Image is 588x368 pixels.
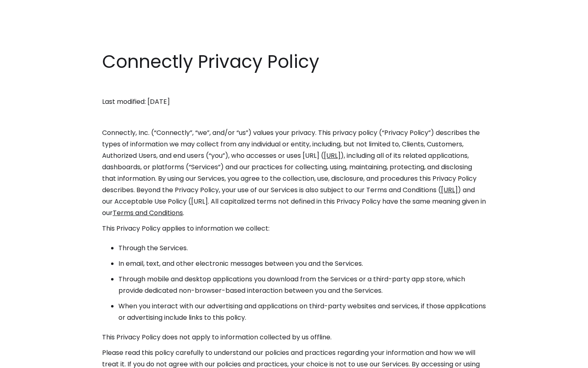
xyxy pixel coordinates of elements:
[16,354,49,365] ul: Language list
[102,96,486,108] p: Last modified: [DATE]
[118,242,486,254] li: Through the Services.
[441,185,458,195] a: [URL]
[8,353,49,365] aside: Language selected: English
[113,208,183,218] a: Terms and Conditions
[118,274,486,296] li: Through mobile and desktop applications you download from the Services or a third-party app store...
[118,258,486,269] li: In email, text, and other electronic messages between you and the Services.
[102,81,486,92] p: ‍
[324,151,341,160] a: [URL]
[118,301,486,323] li: When you interact with our advertising and applications on third-party websites and services, if ...
[102,223,486,234] p: This Privacy Policy applies to information we collect:
[102,112,486,123] p: ‍
[102,127,486,219] p: Connectly, Inc. (“Connectly”, “we”, and/or “us”) values your privacy. This privacy policy (“Priva...
[102,332,486,343] p: This Privacy Policy does not apply to information collected by us offline.
[102,49,486,74] h1: Connectly Privacy Policy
